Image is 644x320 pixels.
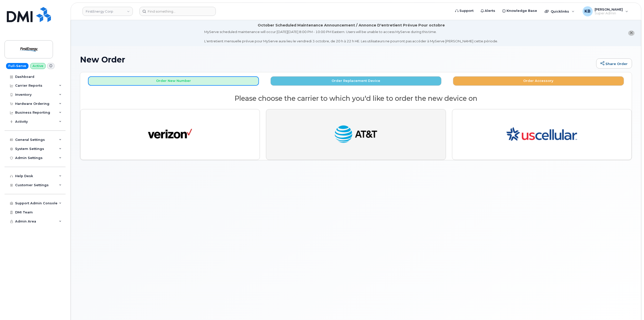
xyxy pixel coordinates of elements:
h1: New Order [80,55,594,64]
div: October Scheduled Maintenance Announcement / Annonce D'entretient Prévue Pour octobre [258,23,445,28]
div: MyServe scheduled maintenance will occur [DATE][DATE] 8:00 PM - 10:00 PM Eastern. Users will be u... [204,29,498,44]
img: us-53c3169632288c49726f5d6ca51166ebf3163dd413c8a1bd00aedf0ff3a7123e.png [507,113,577,156]
button: close notification [628,30,635,36]
img: at_t-fb3d24644a45acc70fc72cc47ce214d34099dfd970ee3ae2334e4251f9d920fd.png [334,123,378,146]
button: Order Replacement Device [271,76,442,86]
iframe: Messenger Launcher [622,298,640,316]
img: verizon-ab2890fd1dd4a6c9cf5f392cd2db4626a3dae38ee8226e09bcb5c993c4c79f81.png [148,123,192,146]
button: Order New Number [88,76,259,86]
a: Share Order [596,58,632,69]
h2: Please choose the carrier to which you'd like to order the new device on [80,95,632,102]
button: Order Accessory [453,76,624,86]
